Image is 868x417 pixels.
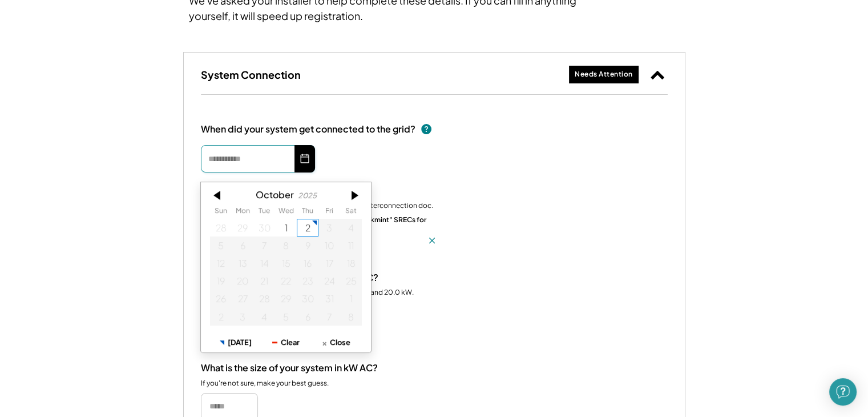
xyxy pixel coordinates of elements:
div: 10/02/2025 [297,219,318,236]
div: October [256,189,294,200]
div: 10/28/2025 [253,290,275,308]
div: 10/13/2025 [232,254,253,272]
div: Needs Attention [575,70,633,79]
div: 9/29/2025 [232,219,253,236]
div: Open Intercom Messenger [829,378,857,406]
button: [DATE] [211,332,261,352]
div: 10/15/2025 [275,254,297,272]
th: Wednesday [275,207,297,219]
div: 11/08/2025 [340,308,362,326]
div: 9/30/2025 [253,219,275,236]
div: 11/05/2025 [275,308,297,326]
div: 11/06/2025 [297,308,318,326]
div: 10/04/2025 [340,219,362,236]
div: 10/07/2025 [253,236,275,254]
div: 10/22/2025 [275,272,297,290]
div: 10/16/2025 [297,254,318,272]
div: 10/31/2025 [318,290,340,308]
div: 10/21/2025 [253,272,275,290]
h3: System Connection [201,68,301,81]
button: Clear [261,332,311,352]
div: 10/11/2025 [340,236,362,254]
th: Sunday [210,207,232,219]
div: 10/25/2025 [340,272,362,290]
div: 11/04/2025 [253,308,275,326]
th: Tuesday [253,207,275,219]
div: 10/27/2025 [232,290,253,308]
button: Close [311,332,361,352]
div: 10/26/2025 [210,290,232,308]
th: Monday [232,207,253,219]
div: 10/23/2025 [297,272,318,290]
div: 11/03/2025 [232,308,253,326]
div: 10/24/2025 [318,272,340,290]
div: What is the size of your system in kW AC? [201,362,378,374]
div: 9/28/2025 [210,219,232,236]
div: 10/09/2025 [297,236,318,254]
div: 2025 [298,191,317,200]
div: 10/17/2025 [318,254,340,272]
div: 10/14/2025 [253,254,275,272]
div: 11/07/2025 [318,308,340,326]
div: 11/01/2025 [340,290,362,308]
div: 10/18/2025 [340,254,362,272]
div: 10/20/2025 [232,272,253,290]
div: 10/03/2025 [318,219,340,236]
div: 10/19/2025 [210,272,232,290]
div: 10/05/2025 [210,236,232,254]
div: 10/06/2025 [232,236,253,254]
th: Saturday [340,207,362,219]
div: 10/30/2025 [297,290,318,308]
div: 10/01/2025 [275,219,297,236]
div: When did your system get connected to the grid? [201,123,415,135]
div: 10/29/2025 [275,290,297,308]
th: Thursday [297,207,318,219]
th: Friday [318,207,340,219]
div: 11/02/2025 [210,308,232,326]
div: 10/10/2025 [318,236,340,254]
div: If you're not sure, make your best guess. [201,379,329,388]
div: 10/12/2025 [210,254,232,272]
div: 10/08/2025 [275,236,297,254]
